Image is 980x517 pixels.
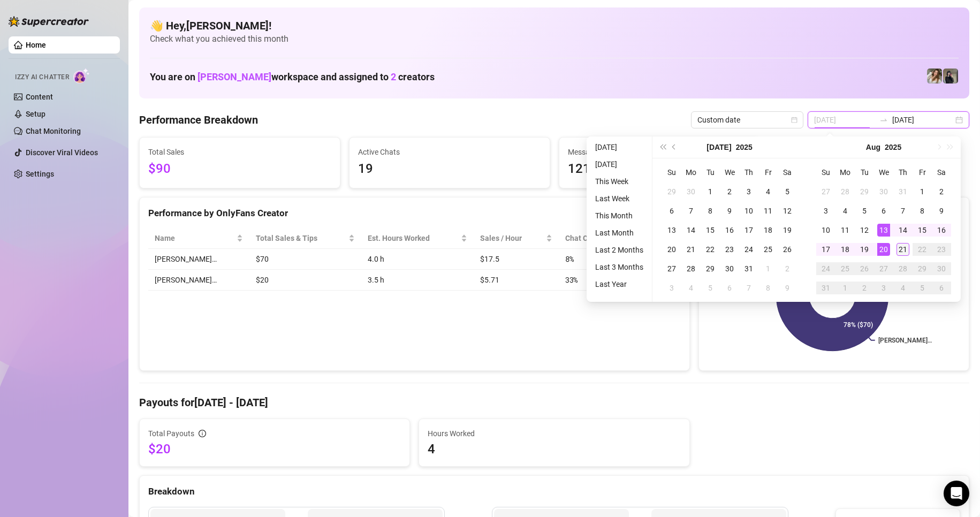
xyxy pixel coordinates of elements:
[932,163,951,182] th: Sa
[657,136,668,158] button: Last year (Control + left)
[897,204,909,217] div: 7
[835,240,855,259] td: 2025-08-18
[816,240,835,259] td: 2025-08-17
[835,259,855,278] td: 2025-08-25
[758,240,778,259] td: 2025-07-25
[591,209,648,222] li: This Month
[819,262,832,275] div: 24
[591,261,648,273] li: Last 3 Months
[739,201,758,221] td: 2025-07-10
[662,201,681,221] td: 2025-07-06
[701,163,720,182] th: Tu
[704,224,717,237] div: 15
[781,282,794,294] div: 9
[758,182,778,201] td: 2025-07-04
[877,224,890,237] div: 13
[155,232,234,244] span: Name
[368,232,459,244] div: Est. Hours Worked
[816,278,835,298] td: 2025-08-31
[148,228,249,249] th: Name
[668,136,680,158] button: Previous month (PageUp)
[758,278,778,298] td: 2025-08-08
[26,41,46,49] a: Home
[835,163,855,182] th: Mo
[148,484,960,499] div: Breakdown
[858,204,871,217] div: 5
[568,159,751,179] span: 121
[591,244,648,256] li: Last 2 Months
[858,282,871,294] div: 2
[814,114,875,126] input: Start date
[874,201,893,221] td: 2025-08-06
[758,201,778,221] td: 2025-07-11
[858,185,871,198] div: 29
[391,71,396,82] span: 2
[26,110,45,118] a: Setup
[685,243,697,256] div: 21
[701,240,720,259] td: 2025-07-22
[932,201,951,221] td: 2025-08-09
[568,146,751,158] span: Messages Sent
[742,185,755,198] div: 3
[932,182,951,201] td: 2025-08-02
[916,224,929,237] div: 15
[762,282,774,294] div: 8
[916,243,929,256] div: 22
[885,136,901,158] button: Choose a year
[361,249,474,270] td: 4.0 h
[897,224,909,237] div: 14
[739,221,758,240] td: 2025-07-17
[723,224,736,237] div: 16
[816,182,835,201] td: 2025-07-27
[816,221,835,240] td: 2025-08-10
[816,201,835,221] td: 2025-08-03
[944,481,969,506] div: Open Intercom Messenger
[893,278,913,298] td: 2025-09-04
[685,224,697,237] div: 14
[723,185,736,198] div: 2
[199,430,206,437] span: info-circle
[758,221,778,240] td: 2025-07-18
[148,440,401,458] span: $20
[665,282,678,294] div: 3
[739,182,758,201] td: 2025-07-03
[835,182,855,201] td: 2025-07-28
[591,158,648,171] li: [DATE]
[893,259,913,278] td: 2025-08-28
[932,259,951,278] td: 2025-08-30
[565,274,582,286] span: 33 %
[474,270,559,291] td: $5.71
[720,278,739,298] td: 2025-08-06
[701,259,720,278] td: 2025-07-29
[742,224,755,237] div: 17
[681,221,701,240] td: 2025-07-14
[480,232,544,244] span: Sales / Hour
[742,262,755,275] div: 31
[704,204,717,217] div: 8
[858,243,871,256] div: 19
[26,127,81,135] a: Chat Monitoring
[893,240,913,259] td: 2025-08-21
[148,249,249,270] td: [PERSON_NAME]…
[681,201,701,221] td: 2025-07-07
[839,185,852,198] div: 28
[565,232,666,244] span: Chat Conversion
[835,278,855,298] td: 2025-09-01
[685,262,697,275] div: 28
[723,204,736,217] div: 9
[858,224,871,237] div: 12
[704,185,717,198] div: 1
[893,163,913,182] th: Th
[839,224,852,237] div: 11
[474,249,559,270] td: $17.5
[778,182,797,201] td: 2025-07-05
[877,243,890,256] div: 20
[720,201,739,221] td: 2025-07-09
[9,16,89,27] img: logo-BBDzfeDw.svg
[662,278,681,298] td: 2025-08-03
[874,182,893,201] td: 2025-07-30
[913,163,932,182] th: Fr
[819,224,832,237] div: 10
[358,146,541,158] span: Active Chats
[662,240,681,259] td: 2025-07-20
